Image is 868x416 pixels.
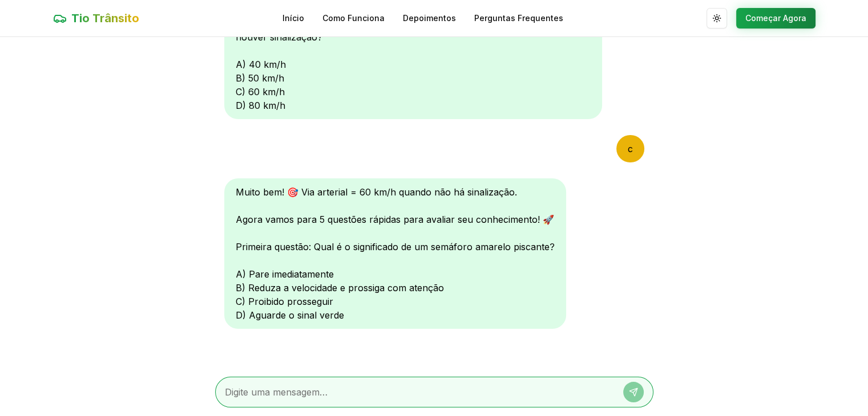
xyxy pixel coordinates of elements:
[224,178,566,329] div: Muito bem! 🎯 Via arterial = 60 km/h quando não há sinalização. Agora vamos para 5 questões rápida...
[71,10,139,26] span: Tio Trânsito
[616,135,644,162] div: c
[282,13,304,24] a: Início
[322,13,385,24] a: Como Funciona
[53,10,139,26] a: Tio Trânsito
[736,8,815,28] button: Começar Agora
[403,13,456,24] a: Depoimentos
[474,13,563,24] a: Perguntas Frequentes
